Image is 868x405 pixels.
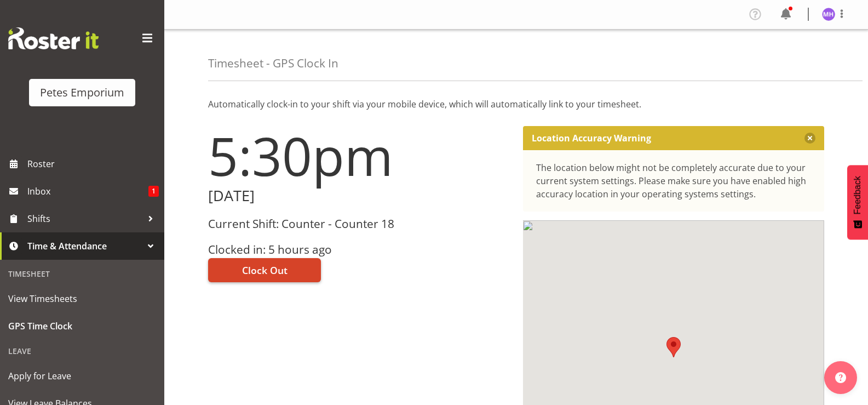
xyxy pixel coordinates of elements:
button: Clock Out [208,258,321,282]
p: Location Accuracy Warning [532,133,651,144]
h3: Current Shift: Counter - Counter 18 [208,218,510,230]
a: View Timesheets [3,285,162,312]
span: 1 [148,186,159,197]
img: help-xxl-2.png [835,372,846,383]
div: Petes Emporium [40,84,124,101]
img: mackenzie-halford4471.jpg [822,8,835,21]
span: GPS Time Clock [8,318,156,334]
span: Inbox [27,183,148,199]
img: Rosterit website logo [8,27,99,49]
div: Leave [3,340,162,362]
div: Timesheet [3,263,162,285]
span: Clock Out [242,263,288,277]
h3: Clocked in: 5 hours ago [208,243,510,256]
span: Apply for Leave [8,368,156,384]
span: Shifts [27,210,142,227]
a: Apply for Leave [3,362,162,390]
span: Feedback [853,176,863,214]
span: Roster [27,156,159,172]
h2: [DATE] [208,187,510,204]
button: Feedback - Show survey [847,165,868,239]
button: Close message [804,133,815,144]
a: GPS Time Clock [3,312,162,340]
h1: 5:30pm [208,126,510,185]
h4: Timesheet - GPS Clock In [208,57,338,70]
span: Time & Attendance [27,238,142,254]
span: View Timesheets [8,290,156,307]
div: The location below might not be completely accurate due to your current system settings. Please m... [536,161,812,201]
p: Automatically clock-in to your shift via your mobile device, which will automatically link to you... [208,98,824,111]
